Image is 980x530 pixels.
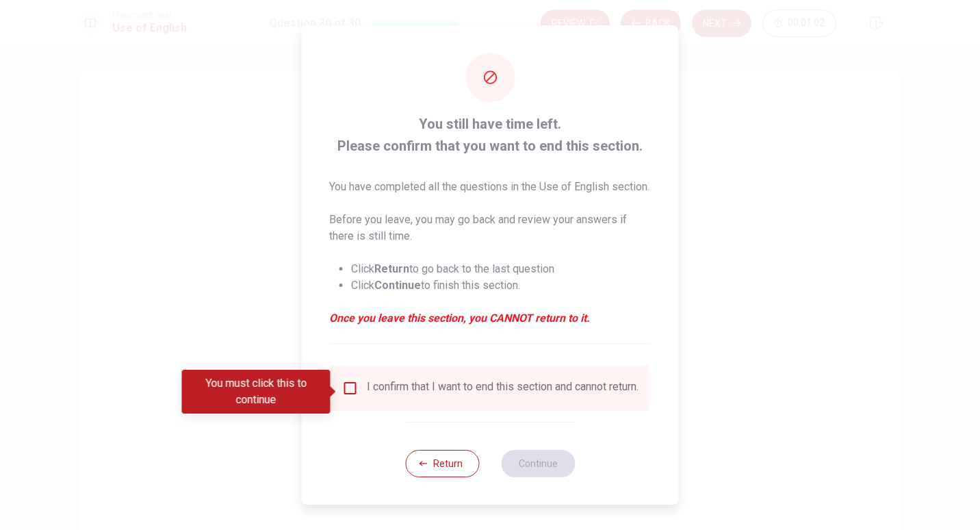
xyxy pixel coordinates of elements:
[342,380,359,396] span: You must click this to continue
[329,310,652,327] em: Once you leave this section, you CANNOT return to it.
[367,380,639,396] div: I confirm that I want to end this section and cannot return.
[351,277,652,294] li: Click to finish this section.
[405,450,479,477] button: Return
[374,279,421,292] strong: Continue
[329,179,652,195] p: You have completed all the questions in the Use of English section.
[182,370,331,414] div: You must click this to continue
[351,261,652,277] li: Click to go back to the last question
[501,450,575,477] button: Continue
[374,262,409,275] strong: Return
[329,113,652,157] span: You still have time left. Please confirm that you want to end this section.
[329,212,652,244] p: Before you leave, you may go back and review your answers if there is still time.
